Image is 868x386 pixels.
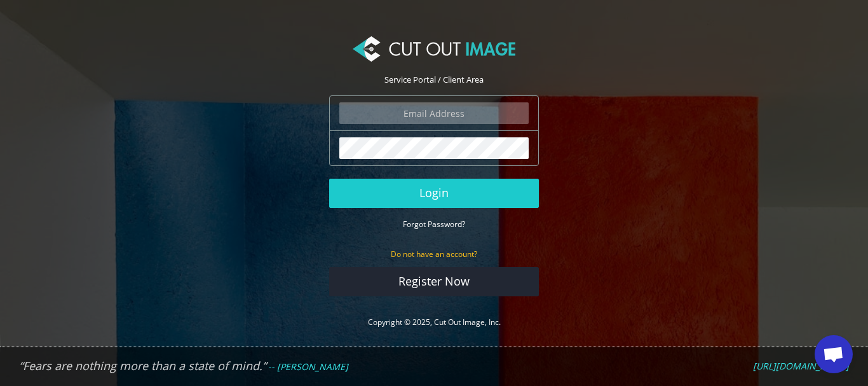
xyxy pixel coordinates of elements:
small: Forgot Password? [403,219,465,230]
em: -- [PERSON_NAME] [268,361,348,373]
div: Open chat [815,335,853,373]
img: Cut Out Image [353,36,515,62]
a: Register Now [329,267,539,296]
em: [URL][DOMAIN_NAME] [753,360,849,372]
input: Email Address [339,102,529,124]
a: Forgot Password? [403,218,465,230]
span: Service Portal / Client Area [384,74,484,85]
a: Copyright © 2025, Cut Out Image, Inc. [368,317,501,327]
button: Login [329,179,539,208]
small: Do not have an account? [391,249,477,259]
a: [URL][DOMAIN_NAME] [753,361,849,372]
em: “Fears are nothing more than a state of mind.” [19,358,266,373]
